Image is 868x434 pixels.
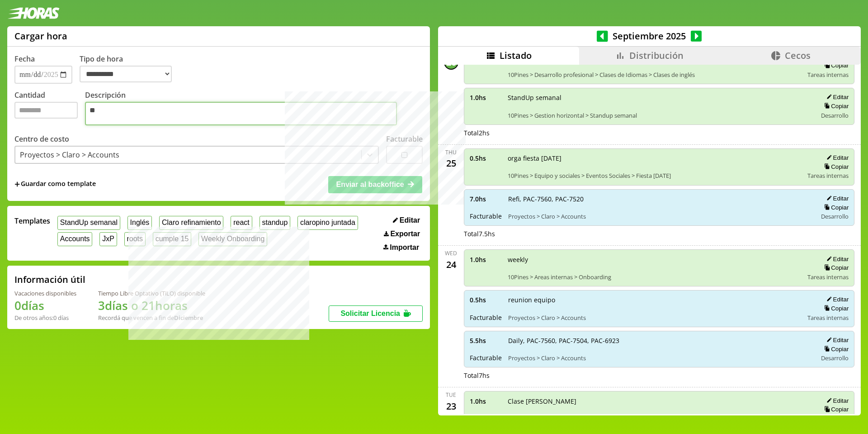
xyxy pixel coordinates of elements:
button: JxP [99,232,117,246]
span: Exportar [390,230,420,238]
span: Proyectos > Claro > Accounts [508,354,811,362]
span: Desarrollo [821,354,849,362]
button: Copiar [821,345,849,353]
button: Copiar [821,62,849,69]
button: claropino juntada [297,216,358,230]
span: Listado [500,49,532,62]
label: Facturable [386,134,423,144]
span: 10Pines > Desarrollo profesional > Clases de Idiomas > Clases de inglés [508,71,802,79]
span: Desarrollo [821,111,849,119]
button: Editar [824,397,849,405]
span: 10Pines > Areas internas > Onboarding [508,273,802,281]
div: scrollable content [438,65,861,414]
button: StandUp semanal [57,216,120,230]
span: Distribución [629,49,684,62]
span: Importar [390,243,419,252]
button: Copiar [821,305,849,312]
button: Editar [824,296,849,303]
span: Desarrollo [821,212,849,220]
button: standup [259,216,291,230]
span: Proyectos > Claro > Accounts [508,314,802,322]
label: Cantidad [14,90,85,128]
label: Tipo de hora [80,54,179,84]
button: roots [124,232,146,246]
span: 0.5 hs [470,154,501,162]
button: Editar [824,154,849,162]
span: Tareas internas [807,71,849,79]
button: Solicitar Licencia [329,305,423,322]
span: 10Pines > Gestion horizontal > Standup semanal [508,111,811,119]
div: 24 [444,257,458,272]
div: Tue [446,391,456,399]
b: Diciembre [174,314,203,322]
img: logotipo [7,7,60,19]
div: Total 7 hs [464,371,855,380]
button: Copiar [821,264,849,272]
span: Proyectos > Claro > Accounts [508,212,811,220]
button: cumple 15 [153,232,191,246]
h1: 0 días [14,297,76,314]
button: Claro refinamiento [159,216,223,230]
span: weekly [508,255,802,264]
span: 1.0 hs [470,397,501,405]
button: Editar [824,255,849,263]
div: Thu [445,148,457,156]
span: StandUp semanal [508,93,811,102]
span: +Guardar como template [14,179,96,189]
button: Inglés [127,216,152,230]
button: react [231,216,252,230]
div: 23 [444,399,458,413]
span: orga fiesta [DATE] [508,154,802,162]
span: Enviar al backoffice [336,181,404,188]
button: Editar [824,336,849,344]
textarea: Descripción [85,102,397,125]
span: Editar [400,216,420,224]
label: Fecha [14,54,35,64]
span: 5.5 hs [470,336,502,345]
button: Editar [390,216,423,225]
label: Descripción [85,90,423,128]
span: Facturable [470,212,502,220]
span: Tareas internas [807,273,849,281]
div: Proyectos > Claro > Accounts [20,150,119,160]
input: Cantidad [14,102,78,119]
span: reunion equipo [508,296,802,304]
div: Vacaciones disponibles [14,289,76,297]
div: De otros años: 0 días [14,314,76,322]
span: 0.5 hs [470,296,502,304]
h1: Cargar hora [14,30,67,42]
button: Copiar [821,102,849,110]
span: Facturable [470,353,502,362]
button: Enviar al backoffice [328,176,422,193]
span: 1.0 hs [470,255,501,264]
span: + [14,179,20,189]
button: Accounts [57,232,92,246]
span: Tareas internas [807,314,849,322]
div: Wed [445,249,457,257]
span: Septiembre 2025 [608,30,691,42]
button: Exportar [381,229,423,238]
h1: 3 días o 21 horas [98,297,205,314]
span: 10Pines > Equipo y sociales > Eventos Sociales > Fiesta [DATE] [508,172,802,180]
h2: Información útil [14,273,85,286]
button: Weekly Onboarding [198,232,267,246]
button: Copiar [821,405,849,413]
span: Tareas internas [807,172,849,180]
button: Editar [824,93,849,101]
div: Tiempo Libre Optativo (TiLO) disponible [98,289,205,297]
span: 1.0 hs [470,93,501,102]
div: Recordá que vencen a fin de [98,314,205,322]
span: Solicitar Licencia [340,310,400,317]
span: 7.0 hs [470,195,502,203]
button: Editar [824,195,849,202]
div: 25 [444,156,458,171]
button: Copiar [821,204,849,211]
span: Cecos [785,49,811,62]
span: Refi, PAC-7560, PAC-7520 [508,195,811,203]
span: Facturable [470,313,502,322]
span: Templates [14,216,50,226]
div: Total 2 hs [464,129,855,137]
span: Clase [PERSON_NAME] [508,397,802,405]
button: Copiar [821,163,849,171]
label: Centro de costo [14,134,69,144]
